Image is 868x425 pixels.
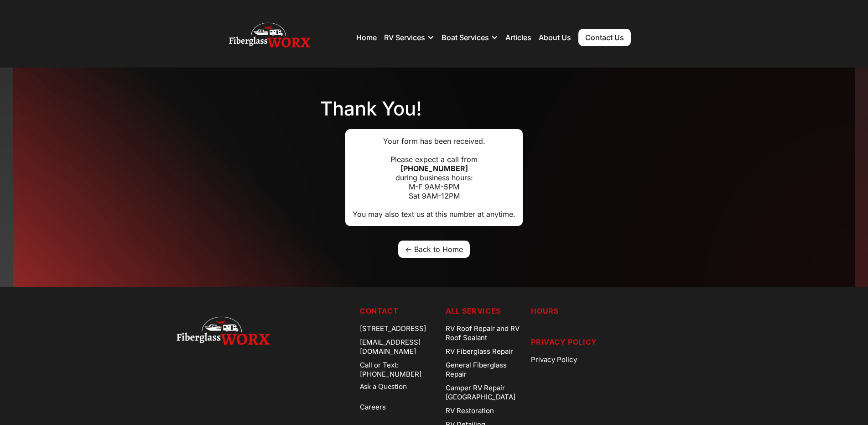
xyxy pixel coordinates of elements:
[531,305,691,316] h5: Hours
[384,33,425,42] div: RV Services
[505,33,531,42] a: Articles
[360,381,438,392] a: Ask a Question
[353,136,515,219] div: Your form has been received. Please expect a call from during business hours: M-F 9AM-5PM Sat 9AM...
[446,305,524,316] h5: ALL SERVICES
[446,404,524,418] a: RV Restoration
[360,400,438,414] a: Careers
[360,305,438,316] h5: Contact
[356,33,377,42] a: Home
[442,24,498,51] div: Boat Services
[531,353,691,367] a: Privacy Policy
[578,29,631,46] a: Contact Us
[360,336,438,358] div: [EMAIL_ADDRESS][DOMAIN_NAME]
[539,33,571,42] a: About Us
[442,33,489,42] div: Boat Services
[229,19,310,56] img: Fiberglass WorX – RV Repair, RV Roof & RV Detailing
[446,345,524,358] a: RV Fiberglass Repair
[360,358,438,381] a: Call or Text: [PHONE_NUMBER]
[360,322,438,336] div: [STREET_ADDRESS]
[446,358,524,381] a: General Fiberglass Repair
[446,381,524,404] a: Camper RV Repair [GEOGRAPHIC_DATA]
[400,164,468,173] strong: [PHONE_NUMBER]
[320,97,548,121] h1: Thank you!
[398,241,470,258] a: <- Back to Home
[384,24,434,51] div: RV Services
[531,336,691,347] h5: Privacy Policy
[446,322,524,345] a: RV Roof Repair and RV Roof Sealant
